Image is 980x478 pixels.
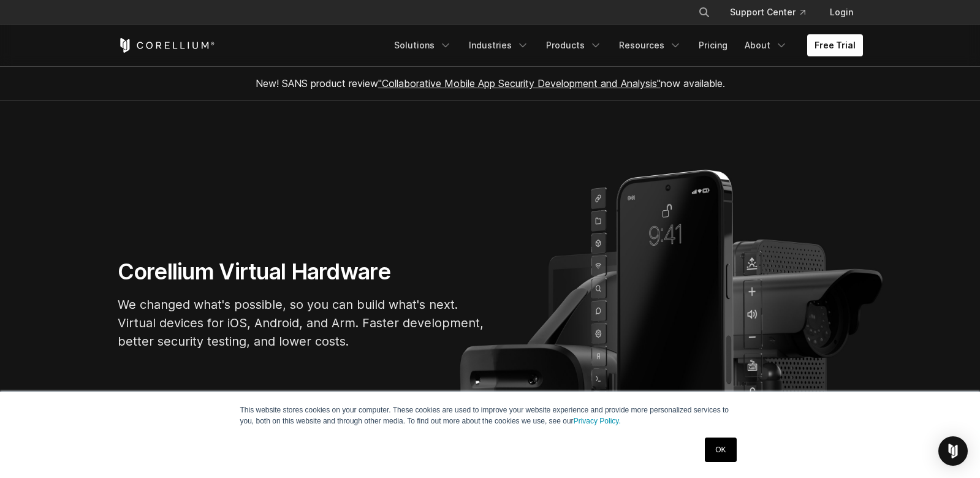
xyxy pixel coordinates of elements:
a: "Collaborative Mobile App Security Development and Analysis" [378,77,661,89]
a: Solutions [387,34,459,56]
a: Industries [462,34,536,56]
a: Support Center [720,1,815,23]
div: Open Intercom Messenger [938,436,968,466]
h1: Corellium Virtual Hardware [118,258,485,286]
button: Search [693,1,715,23]
div: Navigation Menu [387,34,863,56]
a: OK [705,438,736,462]
a: Resources [612,34,689,56]
p: This website stores cookies on your computer. These cookies are used to improve your website expe... [240,404,740,427]
a: Privacy Policy. [574,417,621,425]
a: About [737,34,795,56]
a: Free Trial [807,34,863,56]
a: Pricing [691,34,735,56]
span: New! SANS product review now available. [256,77,725,89]
a: Products [539,34,609,56]
div: Navigation Menu [683,1,863,23]
a: Login [820,1,863,23]
a: Corellium Home [118,38,215,53]
p: We changed what's possible, so you can build what's next. Virtual devices for iOS, Android, and A... [118,295,485,351]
